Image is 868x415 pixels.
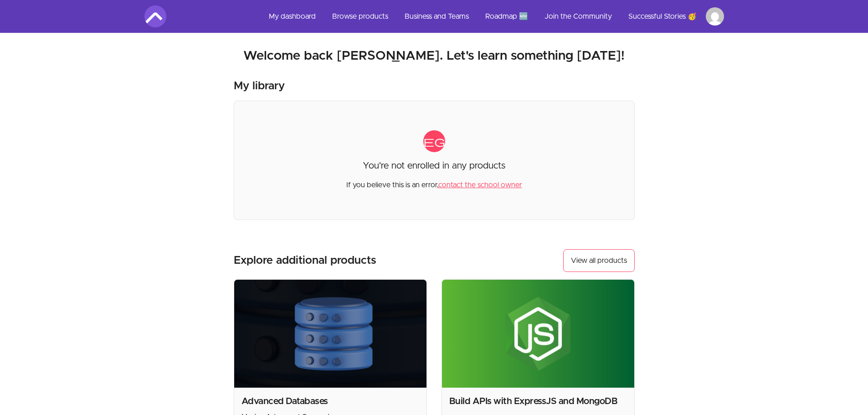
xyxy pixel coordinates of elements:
[537,5,619,27] a: Join the Community
[234,280,426,388] img: Product image for Advanced Databases
[262,5,724,27] nav: Main
[144,48,724,64] h2: Welcome back [PERSON_NAME]. Let's learn something [DATE]!
[563,249,635,272] a: View all products
[234,79,285,93] h3: My library
[262,5,323,27] a: My dashboard
[438,181,522,189] a: contact the school owner
[397,5,476,27] a: Business and Teams
[478,5,535,27] a: Roadmap 🆕
[423,130,445,152] span: category
[442,280,634,388] img: Product image for Build APIs with ExpressJS and MongoDB
[234,253,376,268] h3: Explore additional products
[144,5,166,27] img: Amigoscode logo
[325,5,395,27] a: Browse products
[621,5,704,27] a: Successful Stories 🥳
[449,395,627,408] h2: Build APIs with ExpressJS and MongoDB
[706,7,724,26] img: Profile image for Ahmed Ramadan Mohamed Oweis
[241,395,419,408] h2: Advanced Databases
[346,172,522,190] p: If you believe this is an error,
[363,159,505,172] p: You're not enrolled in any products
